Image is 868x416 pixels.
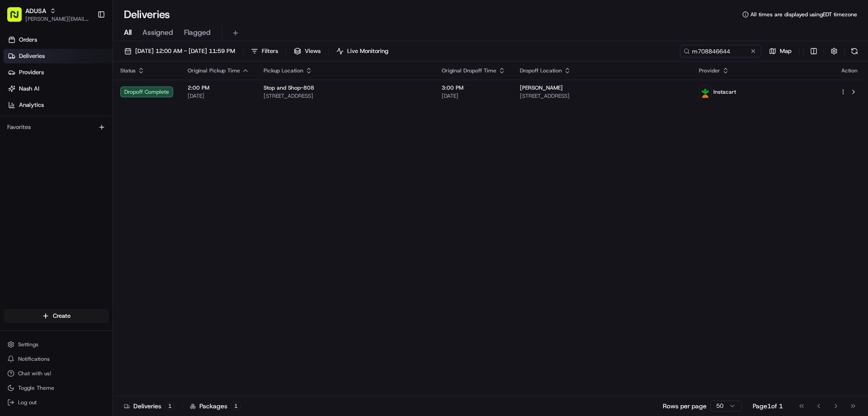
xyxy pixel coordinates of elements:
p: Rows per page [663,402,707,411]
span: Settings [18,341,38,348]
a: Powered byPylon [64,153,109,160]
div: We're available if you need us! [31,96,114,103]
span: [STREET_ADDRESS] [264,92,427,100]
a: Orders [4,33,113,47]
img: Nash [9,9,27,27]
button: ADUSA [25,6,46,15]
span: Filters [262,47,278,55]
a: Analytics [4,98,113,112]
span: 3:00 PM [442,84,505,91]
span: [PERSON_NAME] [520,84,563,91]
div: 📗 [9,132,16,139]
div: 1 [165,402,175,410]
button: Create [4,309,109,323]
span: All times are displayed using EDT timezone [750,11,857,18]
a: Deliveries [4,49,113,63]
button: Views [290,45,325,57]
span: [DATE] [442,92,505,100]
span: Knowledge Base [18,131,69,140]
span: Toggle Theme [18,384,54,392]
span: Providers [19,68,44,77]
button: [PERSON_NAME][EMAIL_ADDRESS][DOMAIN_NAME] [25,15,90,23]
input: Clear [24,58,149,68]
button: Chat with us! [4,367,109,380]
button: Toggle Theme [4,382,109,394]
span: Nash AI [19,85,39,93]
button: Filters [247,45,282,57]
span: Assigned [142,27,173,38]
button: Live Monitoring [332,45,392,57]
button: Refresh [848,45,861,57]
img: profile_instacart_ahold_partner.png [699,86,711,98]
span: Stop and Shop-808 [264,84,314,91]
span: Pickup Location [264,67,303,74]
span: [STREET_ADDRESS] [520,92,685,100]
span: Notifications [18,355,50,363]
a: 📗Knowledge Base [5,128,73,144]
div: 💻 [76,132,84,139]
span: Map [780,47,792,55]
span: Pylon [90,153,109,160]
div: Start new chat [31,86,148,96]
span: Deliveries [19,52,45,60]
p: Welcome 👋 [9,36,165,51]
h1: Deliveries [124,7,170,22]
span: [DATE] 12:00 AM - [DATE] 11:59 PM [135,47,235,55]
span: API Documentation [85,131,145,140]
button: [DATE] 12:00 AM - [DATE] 11:59 PM [120,45,239,57]
button: Start new chat [154,89,165,100]
span: Original Pickup Time [188,67,240,74]
span: Dropoff Location [520,67,562,74]
span: Flagged [184,27,211,38]
div: Packages [190,402,241,411]
span: Orders [19,36,37,44]
span: Original Dropoff Time [442,67,496,74]
div: Deliveries [124,402,175,411]
span: Live Monitoring [347,47,388,55]
div: Favorites [4,120,109,134]
span: Instacart [713,88,736,96]
input: Type to search [680,45,761,57]
button: Settings [4,338,109,351]
span: [DATE] [188,92,249,100]
span: Create [53,312,71,320]
span: 2:00 PM [188,84,249,91]
span: Provider [699,67,720,74]
span: Log out [18,399,37,406]
span: All [124,27,132,38]
button: Notifications [4,353,109,365]
div: Action [840,67,859,74]
button: Map [765,45,796,57]
button: ADUSA[PERSON_NAME][EMAIL_ADDRESS][DOMAIN_NAME] [4,4,94,25]
span: Chat with us! [18,370,51,377]
span: Status [120,67,136,74]
a: Nash AI [4,81,113,96]
div: 1 [231,402,241,410]
span: Views [305,47,321,55]
span: Analytics [19,101,44,109]
img: 1736555255976-a54dd68f-1ca7-489b-9aae-adbdc363a1c4 [9,86,25,103]
a: Providers [4,65,113,80]
div: Page 1 of 1 [753,402,783,411]
a: 💻API Documentation [73,128,149,144]
button: Log out [4,396,109,409]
